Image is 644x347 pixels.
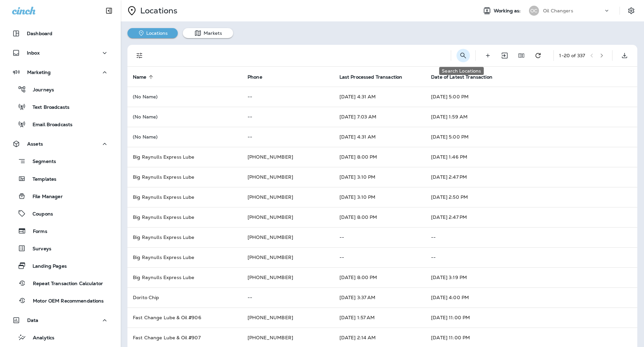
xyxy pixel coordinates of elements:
td: [DATE] 4:31 AM [334,127,426,147]
span: Last Processed Transaction [339,74,411,80]
p: File Manager [26,194,63,200]
td: Dorito Chip [127,287,242,308]
td: [DATE] 2:47 PM [426,167,637,187]
p: Email Broadcasts [26,122,72,128]
button: Filters [133,49,146,62]
button: Markets [183,28,233,38]
td: [PHONE_NUMBER] [242,187,334,207]
span: Name [133,74,155,80]
p: (No Name) [133,94,237,99]
p: Oil Changers [543,8,573,13]
p: Templates [26,176,56,183]
td: [DATE] 8:00 PM [334,207,426,227]
td: [PHONE_NUMBER] [242,308,334,328]
button: File Manager [7,189,114,203]
button: Text Broadcasts [7,100,114,114]
td: [DATE] 5:00 PM [426,127,637,147]
span: Name [133,74,147,80]
p: -- [248,114,329,119]
p: Motor OEM Recommendations [26,298,104,305]
p: Repeat Transaction Calculator [26,281,103,287]
button: Import Locations [498,49,511,62]
button: Email Broadcasts [7,117,114,131]
p: Analytics [26,335,54,341]
button: Dashboard [7,27,114,40]
span: Phone [248,74,271,80]
p: Surveys [26,246,51,252]
td: Fast Change Lube & Oil #906 [127,308,242,328]
td: Big Raynulls Express Lube [127,187,242,207]
span: Working as: [494,8,522,14]
td: [DATE] 2:47 PM [426,207,637,227]
td: [DATE] 4:00 PM [426,287,637,308]
td: Big Raynulls Express Lube [127,147,242,167]
span: Last Processed Transaction [339,74,402,80]
td: Big Raynulls Express Lube [127,247,242,267]
button: Settings [625,5,637,17]
button: Repeat Transaction Calculator [7,276,114,290]
p: Data [27,318,39,323]
td: [DATE] 8:00 PM [334,147,426,167]
p: Segments [26,159,56,165]
button: Templates [7,172,114,186]
td: [DATE] 5:00 PM [426,87,637,107]
button: Locations [127,28,178,38]
button: Edit Fields [515,49,528,62]
p: -- [339,235,421,240]
span: Refresh transaction statistics [531,52,545,58]
p: Locations [138,6,177,16]
div: Search Locations [439,67,484,75]
button: Inbox [7,46,114,60]
p: Forms [26,229,47,235]
p: Marketing [27,70,51,75]
p: Coupons [26,211,53,218]
td: [PHONE_NUMBER] [242,207,334,227]
button: Data [7,314,114,327]
p: -- [248,295,329,300]
p: -- [431,235,632,240]
span: Date of Latest Transaction [431,74,501,80]
p: (No Name) [133,114,237,119]
div: OC [529,6,539,16]
button: Create Location [481,49,494,62]
td: [PHONE_NUMBER] [242,247,334,267]
td: [PHONE_NUMBER] [242,227,334,247]
td: [DATE] 2:50 PM [426,187,637,207]
td: Big Raynulls Express Lube [127,227,242,247]
td: [DATE] 3:10 PM [334,167,426,187]
td: Big Raynulls Express Lube [127,167,242,187]
td: [DATE] 4:31 AM [334,87,426,107]
p: Text Broadcasts [26,104,69,111]
button: Motor OEM Recommendations [7,293,114,308]
button: Analytics [7,330,114,344]
button: Journeys [7,82,114,96]
button: Coupons [7,206,114,221]
p: Assets [27,141,43,147]
button: Forms [7,224,114,238]
p: Inbox [27,50,40,56]
td: [DATE] 3:19 PM [426,267,637,287]
button: Surveys [7,241,114,255]
button: Landing Pages [7,259,114,273]
p: -- [431,255,632,260]
p: Journeys [26,87,54,93]
p: -- [248,94,329,99]
p: (No Name) [133,134,237,140]
p: Landing Pages [26,263,67,270]
button: Segments [7,154,114,168]
td: Big Raynulls Express Lube [127,267,242,287]
button: Collapse Sidebar [100,4,118,17]
button: Export as CSV [618,49,631,62]
td: [PHONE_NUMBER] [242,147,334,167]
td: [DATE] 3:10 PM [334,187,426,207]
td: [DATE] 8:00 PM [334,267,426,287]
td: [PHONE_NUMBER] [242,167,334,187]
button: Marketing [7,66,114,79]
button: Assets [7,137,114,151]
div: 1 - 20 of 337 [559,53,585,58]
td: [DATE] 11:00 PM [426,308,637,328]
td: Big Raynulls Express Lube [127,207,242,227]
td: [DATE] 1:57 AM [334,308,426,328]
button: Search Locations [457,49,470,62]
span: Date of Latest Transaction [431,74,492,80]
